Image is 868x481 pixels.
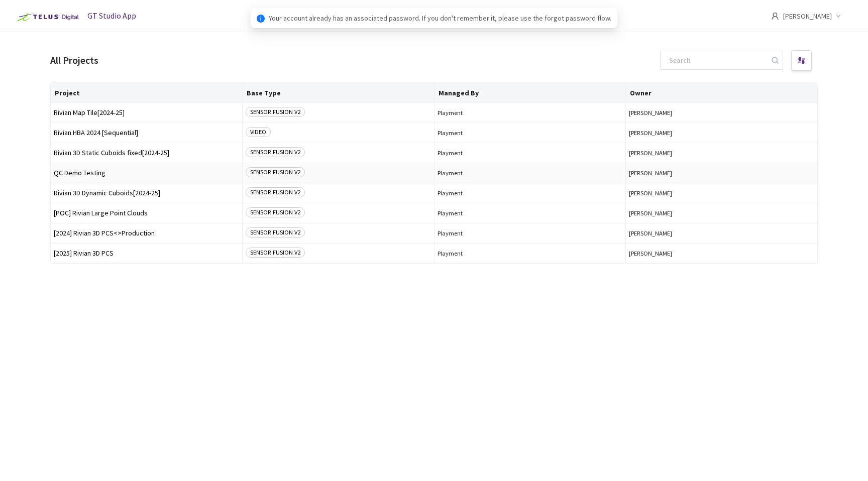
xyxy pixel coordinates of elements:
[438,109,623,116] span: Playment
[257,15,265,23] span: info-circle
[246,227,305,237] span: SENSOR FUSION V2
[246,248,305,258] span: SENSOR FUSION V2
[246,187,305,197] span: SENSOR FUSION V2
[54,229,239,237] span: [2024] Rivian 3D PCS<>Production
[629,149,814,157] button: [PERSON_NAME]
[438,189,623,197] span: Playment
[54,250,239,257] span: [2025] Rivian 3D PCS
[663,51,770,69] input: Search
[12,9,82,25] img: Telus
[246,147,305,157] span: SENSOR FUSION V2
[629,229,814,237] button: [PERSON_NAME]
[269,13,611,24] span: Your account already has an associated password. If you don't remember it, please use the forgot ...
[246,207,305,217] span: SENSOR FUSION V2
[438,209,623,217] span: Playment
[629,129,814,137] button: [PERSON_NAME]
[51,83,243,103] th: Project
[629,109,814,116] button: [PERSON_NAME]
[87,11,136,21] span: GT Studio App
[435,83,626,103] th: Managed By
[246,107,305,117] span: SENSOR FUSION V2
[54,169,239,177] span: QC Demo Testing
[836,14,841,19] span: down
[629,189,814,197] button: [PERSON_NAME]
[438,250,623,257] span: Playment
[54,109,239,116] span: Rivian Map Tile[2024-25]
[54,209,239,217] span: [POC] Rivian Large Point Clouds
[438,129,623,137] span: Playment
[629,169,814,177] button: [PERSON_NAME]
[54,149,239,157] span: Rivian 3D Static Cuboids fixed[2024-25]
[438,149,623,157] span: Playment
[50,53,98,68] div: All Projects
[54,129,239,137] span: Rivian HBA 2024 [Sequential]
[246,127,271,137] span: VIDEO
[771,12,779,20] span: user
[246,167,305,177] span: SENSOR FUSION V2
[438,229,623,237] span: Playment
[243,83,435,103] th: Base Type
[629,209,814,217] button: [PERSON_NAME]
[629,250,814,257] button: [PERSON_NAME]
[438,169,623,177] span: Playment
[54,189,239,197] span: Rivian 3D Dynamic Cuboids[2024-25]
[626,83,818,103] th: Owner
